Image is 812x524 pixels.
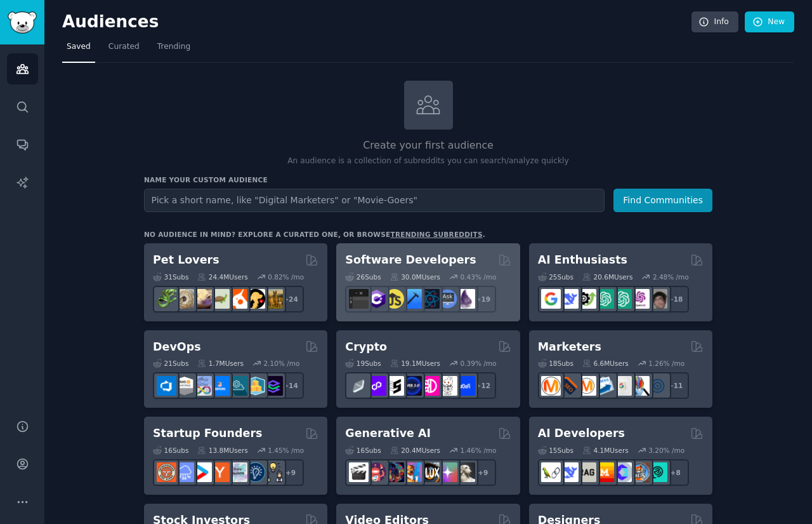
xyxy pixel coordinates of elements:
[402,289,422,309] img: iOSProgramming
[582,272,632,281] div: 20.6M Users
[541,462,561,482] img: LangChain
[197,446,247,455] div: 13.8M Users
[390,446,440,455] div: 20.4M Users
[246,289,265,309] img: PetAdvice
[384,376,404,396] img: ethstaker
[228,289,247,309] img: cockatiel
[197,359,244,368] div: 1.7M Users
[541,289,561,309] img: GoogleGeminiAI
[153,359,188,368] div: 21 Sub s
[662,286,689,312] div: + 18
[345,426,431,441] h2: Generative AI
[174,462,194,482] img: SaaS
[469,459,496,486] div: + 9
[662,372,689,399] div: + 11
[264,359,300,368] div: 2.10 % /mo
[174,289,194,309] img: ballpython
[390,272,440,281] div: 30.0M Users
[345,252,476,268] h2: Software Developers
[662,459,689,486] div: + 8
[538,252,627,268] h2: AI Enthusiasts
[538,339,601,355] h2: Marketers
[345,446,381,455] div: 16 Sub s
[538,446,573,455] div: 15 Sub s
[277,286,304,312] div: + 24
[648,359,684,368] div: 1.26 % /mo
[192,462,212,482] img: startup
[630,462,650,482] img: llmops
[402,376,422,396] img: web3
[228,462,247,482] img: indiehackers
[541,376,561,396] img: content_marketing
[367,462,386,482] img: dalle2
[384,462,404,482] img: deepdream
[349,289,369,309] img: software
[144,175,712,184] h3: Name your custom audience
[577,376,596,396] img: AskMarketing
[144,138,712,154] h2: Create your first audience
[144,230,485,239] div: No audience in mind? Explore a curated one, or browse .
[268,446,304,455] div: 1.45 % /mo
[277,459,304,486] div: + 9
[630,376,650,396] img: MarketingResearch
[582,446,629,455] div: 4.1M Users
[157,289,176,309] img: herpetology
[559,462,579,482] img: DeepSeek
[62,12,691,32] h2: Audiences
[108,41,140,53] span: Curated
[402,462,422,482] img: sdforall
[104,37,144,63] a: Curated
[594,376,614,396] img: Emailmarketing
[153,426,262,441] h2: Startup Founders
[345,339,387,355] h2: Crypto
[438,289,457,309] img: AskComputerScience
[469,372,496,399] div: + 12
[559,376,579,396] img: bigseo
[455,462,475,482] img: DreamBooth
[153,446,188,455] div: 16 Sub s
[612,289,632,309] img: chatgpt_prompts_
[246,462,265,482] img: Entrepreneurship
[577,289,596,309] img: AItoolsCatalog
[349,462,369,482] img: aivideo
[345,359,381,368] div: 19 Sub s
[612,462,632,482] img: OpenSourceAI
[538,426,625,441] h2: AI Developers
[67,41,91,53] span: Saved
[648,446,684,455] div: 3.20 % /mo
[612,376,632,396] img: googleads
[345,272,381,281] div: 26 Sub s
[192,376,212,396] img: Docker_DevOps
[538,272,573,281] div: 25 Sub s
[197,272,247,281] div: 24.4M Users
[461,272,497,281] div: 0.43 % /mo
[268,272,304,281] div: 0.82 % /mo
[144,189,605,212] input: Pick a short name, like "Digital Marketers" or "Movie-Goers"
[263,462,283,482] img: growmybusiness
[648,462,667,482] img: AIDevelopersSociety
[228,376,247,396] img: platformengineering
[210,376,230,396] img: DevOpsLinks
[153,252,219,268] h2: Pet Lovers
[384,289,404,309] img: learnjavascript
[153,37,195,63] a: Trending
[653,272,689,281] div: 2.48 % /mo
[390,231,482,238] a: trending subreddits
[538,359,573,368] div: 18 Sub s
[691,11,738,33] a: Info
[349,376,369,396] img: ethfinance
[648,376,667,396] img: OnlineMarketing
[157,462,176,482] img: EntrepreneurRideAlong
[582,359,629,368] div: 6.6M Users
[420,462,440,482] img: FluxAI
[157,41,190,53] span: Trending
[648,289,667,309] img: ArtificalIntelligence
[577,462,596,482] img: Rag
[174,376,194,396] img: AWS_Certified_Experts
[630,289,650,309] img: OpenAIDev
[62,37,95,63] a: Saved
[559,289,579,309] img: DeepSeek
[420,289,440,309] img: reactnative
[263,376,283,396] img: PlatformEngineers
[192,289,212,309] img: leopardgeckos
